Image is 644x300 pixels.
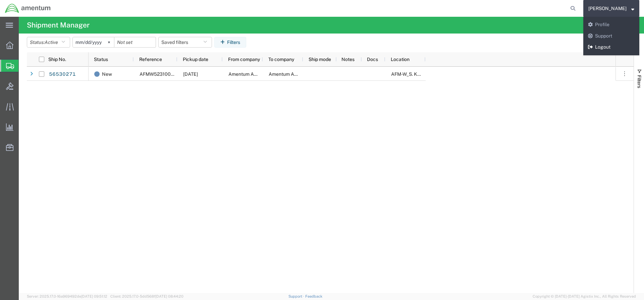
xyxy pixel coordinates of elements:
span: New [102,67,112,81]
button: [PERSON_NAME] [588,4,635,12]
span: Status [94,57,108,62]
span: Reference [139,57,162,62]
span: Amentum AFM-W Alaska [228,71,293,77]
span: Notes [341,57,355,62]
span: Pickup date [183,57,208,62]
span: AFM-W_S. Korea [391,71,427,77]
span: [DATE] 09:51:12 [81,294,107,298]
span: Filters [637,75,642,88]
button: Saved filters [158,37,212,48]
span: Copyright © [DATE]-[DATE] Agistix Inc., All Rights Reserved [533,294,636,299]
a: Feedback [305,294,322,298]
img: logo [5,3,51,13]
span: Amentum AFM-W Korea [269,71,356,77]
span: Ship mode [309,57,331,62]
h4: Shipment Manager [27,17,90,34]
a: Support [288,294,305,298]
a: 56530271 [49,69,76,80]
a: Profile [583,19,639,31]
span: William Schafer [588,5,627,12]
span: From company [228,57,260,62]
span: Docs [367,57,378,62]
span: AFMW52310001 [140,71,176,77]
span: Active [45,40,58,45]
a: Support [583,31,639,42]
button: Status:Active [27,37,70,48]
button: Filters [214,37,246,48]
span: Location [391,57,410,62]
span: Ship No. [48,57,66,62]
span: Server: 2025.17.0-16a969492de [27,294,107,298]
span: Client: 2025.17.0-5dd568f [110,294,183,298]
input: Not set [73,37,114,47]
a: Logout [583,42,639,53]
span: To company [268,57,294,62]
input: Not set [114,37,156,47]
span: 08/19/2025 [183,71,198,77]
span: [DATE] 08:44:20 [155,294,183,298]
